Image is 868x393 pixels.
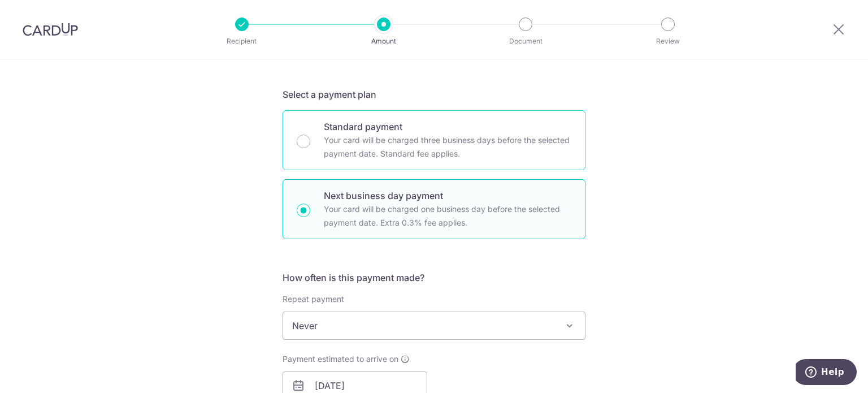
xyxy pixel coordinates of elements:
img: CardUp [23,23,78,36]
p: Your card will be charged one business day before the selected payment date. Extra 0.3% fee applies. [324,202,571,230]
iframe: Opens a widget where you can find more information [796,359,857,387]
p: Recipient [200,36,284,47]
p: Document [484,36,567,47]
p: Amount [342,36,426,47]
p: Standard payment [324,120,571,133]
p: Review [626,36,710,47]
p: Next business day payment [324,189,571,202]
span: Payment estimated to arrive on [283,353,398,365]
span: Never [283,312,585,339]
h5: How often is this payment made? [283,271,585,284]
span: Never [283,312,585,340]
p: Your card will be charged three business days before the selected payment date. Standard fee appl... [324,133,571,161]
h5: Select a payment plan [283,88,585,101]
label: Repeat payment [283,293,344,305]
